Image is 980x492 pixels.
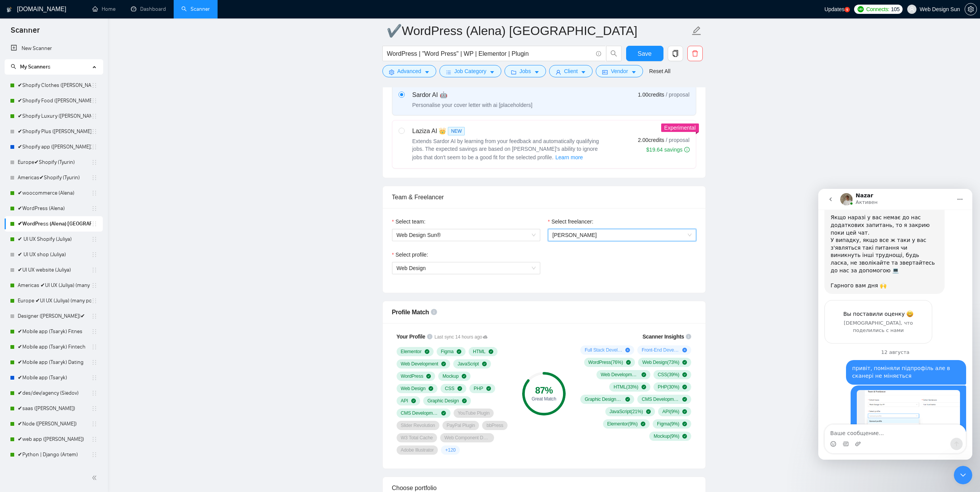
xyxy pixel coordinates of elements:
span: WordPress [401,373,424,379]
li: ✔Mobile app (Tsaryk) Fitnes [5,324,103,339]
span: Web Development ( 48 %) [601,372,638,378]
span: check-circle [646,409,651,414]
span: JavaScript [457,361,479,367]
span: Front-End Development ( 9 %) [642,347,679,353]
span: Advanced [397,67,421,75]
span: check-circle [489,349,493,354]
button: delete [687,46,703,61]
span: check-circle [411,399,416,403]
span: user [556,69,561,75]
div: Team & Freelancer [392,186,696,208]
a: ✔Node ([PERSON_NAME]) [18,416,91,432]
span: / proposal [666,91,689,98]
li: ✔Mobile app (Tsaryk) Dating [5,355,103,370]
span: check-circle [425,349,429,354]
span: JavaScript ( 21 %) [610,409,643,415]
span: holder [91,190,97,196]
a: ✔Mobile app (Tsaryk) [18,370,91,385]
img: logo [7,3,12,16]
span: Web Design [401,385,426,392]
span: Web Component Design [444,435,490,441]
a: ✔Shopify app ([PERSON_NAME]) [18,139,91,155]
a: ✔Shopify Plus ([PERSON_NAME]) [18,124,91,139]
iframe: Intercom live chat [954,466,972,484]
span: Experimental [664,125,696,131]
span: PHP ( 30 %) [658,384,679,390]
span: holder [91,282,97,289]
button: folderJobscaret-down [504,65,546,77]
a: Europe ✔UI UX (Juliya) (many posts) [18,293,91,309]
span: check-circle [642,372,646,377]
a: ✔WordPress (Alena) [GEOGRAPHIC_DATA] [18,216,91,232]
span: check-circle [426,374,431,379]
li: ✔Shopify Plus (Bratko) [5,124,103,139]
button: settingAdvancedcaret-down [382,65,436,77]
a: setting [965,6,977,12]
span: holder [91,113,97,119]
span: folder [511,69,516,75]
span: edit [692,26,702,36]
span: holder [91,175,97,181]
span: HTML [473,349,486,355]
span: setting [965,6,977,12]
span: My Scanners [20,63,50,70]
span: check-circle [457,349,461,354]
span: Graphic Design ( 24 %) [585,396,622,402]
a: Americas✔Shopify (Tyurin) [18,170,91,185]
a: New Scanner [11,41,97,56]
div: $19.64 savings [646,146,689,153]
a: ✔WordPress (Alena) [18,201,91,216]
span: check-circle [486,386,491,391]
span: double-left [92,474,99,482]
li: ✔Mobile app (Tsaryk) Fintech [5,339,103,355]
div: Great Match [522,397,566,401]
img: upwork-logo.png [858,6,864,12]
button: Save [626,46,663,61]
span: Jobs [519,67,531,75]
span: Web Design ( 73 %) [642,359,679,365]
a: Americas ✔UI UX (Juliya) (many posts) [18,278,91,293]
input: Search Freelance Jobs... [387,49,593,58]
span: plus-circle [682,348,687,352]
span: check-circle [682,385,687,389]
span: info-circle [431,309,437,315]
a: homeHome [92,6,116,12]
span: bars [446,69,451,75]
span: check-circle [641,422,645,426]
div: Sardor AI 🤖 [412,90,533,100]
span: W3 Total Cache [401,435,433,441]
span: holder [91,405,97,412]
li: ✔Shopify Luxury (Igor S.) [5,108,103,124]
span: HTML ( 33 %) [613,384,638,390]
span: WordPress ( 76 %) [588,359,623,365]
a: Designer ([PERSON_NAME])✔ [18,309,91,324]
span: copy [668,50,683,57]
span: Figma [441,349,454,355]
a: ✔Mobile app (Tsaryk) Fitnes [18,324,91,339]
span: / proposal [666,136,689,144]
button: copy [668,46,683,61]
span: Adobe Illustrator [401,447,434,453]
span: holder [91,144,97,150]
span: Your Profile [397,334,426,340]
span: holder [91,329,97,335]
span: API [401,398,408,404]
a: ✔Mobile app (Tsaryk) Fintech [18,339,91,355]
a: Europe✔Shopify (Tyurin) [18,155,91,170]
span: check-circle [441,411,446,415]
span: bbPress [486,422,503,429]
span: Client [564,67,578,75]
span: holder [91,344,97,350]
span: holder [91,221,97,227]
a: 5 [844,7,850,12]
li: ✔Shopify Food (Bratko) [5,93,103,108]
span: check-circle [682,360,687,365]
span: caret-down [581,69,586,75]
